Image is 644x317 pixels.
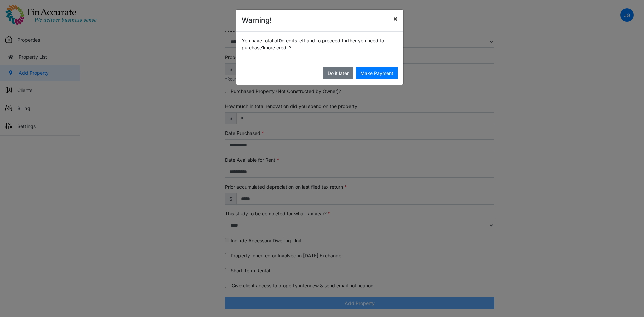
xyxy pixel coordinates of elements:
[279,38,282,43] span: 0
[262,45,264,50] span: 1
[323,67,353,79] button: Do it later
[388,10,403,28] button: Close
[356,67,398,79] button: Make Payment
[241,37,398,51] p: You have total of credits left and to proceed further you need to purchase more credit?
[393,14,398,23] span: ×
[241,15,272,26] h4: Warning!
